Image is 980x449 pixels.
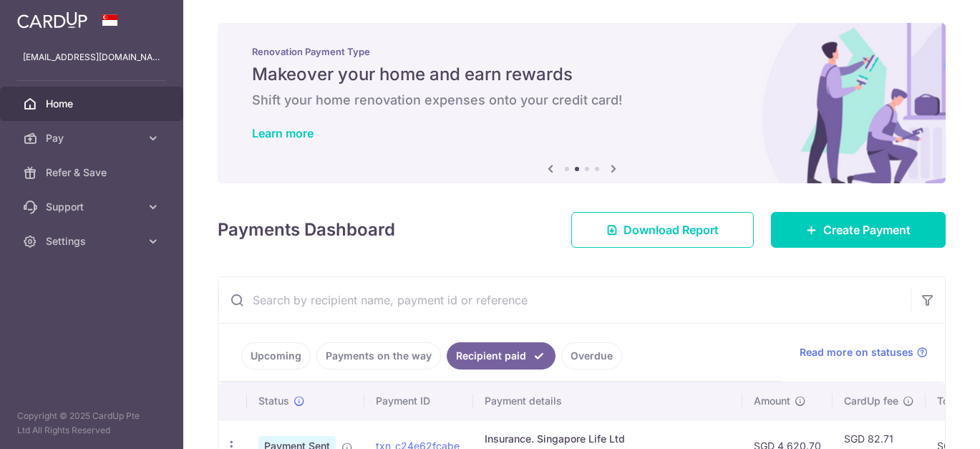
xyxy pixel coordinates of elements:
span: Status [258,394,289,408]
h4: Payments Dashboard [218,217,395,243]
a: Read more on statuses [800,345,928,359]
th: Payment ID [364,382,473,420]
span: CardUp fee [844,394,898,408]
span: Pay [46,131,140,145]
span: Home [46,97,140,111]
a: Learn more [252,126,314,140]
a: Overdue [561,342,622,370]
span: Create Payment [823,221,911,238]
a: Payments on the way [316,342,441,370]
span: Support [46,200,140,214]
a: Recipient paid [447,342,556,370]
h6: Shift your home renovation expenses onto your credit card! [252,92,911,109]
p: Renovation Payment Type [252,46,911,57]
span: Settings [46,234,140,248]
div: Insurance. Singapore Life Ltd [485,432,731,446]
img: CardUp [17,11,87,29]
a: Download Report [571,212,754,248]
span: Download Report [624,221,719,238]
iframe: Opens a widget where you can find more information [888,406,966,442]
span: Amount [754,394,790,408]
input: Search by recipient name, payment id or reference [218,277,911,323]
img: Renovation banner [218,23,946,183]
span: Read more on statuses [800,345,913,359]
a: Create Payment [771,212,946,248]
span: Refer & Save [46,165,140,180]
h5: Makeover your home and earn rewards [252,63,911,86]
p: [EMAIL_ADDRESS][DOMAIN_NAME] [23,50,160,64]
a: Upcoming [241,342,311,370]
th: Payment details [473,382,742,420]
